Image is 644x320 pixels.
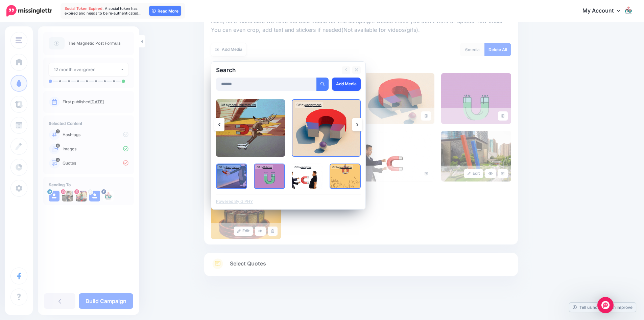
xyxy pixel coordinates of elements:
div: media [460,43,485,56]
img: 223274431_207235061409589_3165409955215223380_n-bsa143754.jpg [62,191,73,201]
div: 12 month evergreen [54,66,120,73]
a: Anonymous [305,103,321,107]
span: 3 [56,158,60,162]
a: Edit [464,169,483,178]
a: My Account [576,3,634,19]
img: VBKKHAXXUGS181HWPOT12X6GOSWMT34Z.gif [364,73,434,124]
a: Tell us how we can improve [569,303,636,312]
p: Images [63,146,128,152]
a: Add Media [211,43,246,56]
a: boomunderground [230,103,256,107]
div: Gif by [217,165,240,169]
div: Gif by [295,102,323,108]
a: Edit [234,227,253,236]
img: infinite loop GIF [292,99,361,157]
img: Searching Got You GIF by grantkoltoons [330,164,361,189]
p: Next, let's make sure we have the best media for this campaign. Delete those you don't want or up... [211,17,511,35]
img: user_default_image.png [49,191,59,201]
a: Delete All [484,43,511,56]
span: Select Quotes [230,259,266,268]
img: W2NBHJJXPMCCRBHLHWPM4QQ98VW3PBI6_large.jpg [441,131,511,182]
a: Read More [149,6,181,16]
div: Select Media [211,14,511,239]
span: 2 [56,129,60,133]
img: menu.png [16,37,22,43]
img: Agency GIF by Kubb&co [254,164,285,189]
span: 6 [56,144,60,148]
a: Anonymous [225,166,239,169]
div: Open Intercom Messenger [597,297,614,313]
img: 293739338_113555524758435_6240255962081998429_n-bsa143755.jpg [103,191,114,201]
span: A social token has expired and needs to be re-authenticated… [65,6,142,16]
div: Gif by [331,165,353,169]
div: Gif by [293,165,313,169]
img: Wile E Coyote Cartoon GIF [216,99,285,157]
p: Hashtags [63,132,128,138]
img: mash up shakira GIF [216,164,247,189]
img: article-default-image-icon.png [49,37,65,49]
div: Gif by [219,102,257,108]
img: user_default_image.png [89,191,100,201]
span: Social Token Expired. [65,6,104,11]
img: 55MHE6ADTT8HXT10Q81RZLSQTSCVV4EC.gif [441,73,511,124]
a: Kubbco [263,166,272,169]
button: 12 month evergreen [49,63,128,76]
p: First published [63,99,128,105]
p: Quotes [63,160,128,166]
a: [DATE] [90,99,104,104]
h2: Search [216,67,236,73]
a: Select Quotes [211,258,511,276]
h4: Sending To [49,182,128,187]
a: Powered By GIPHY [216,199,253,204]
p: The Magnetic Post Formula [68,40,121,47]
img: C64M4SES0SNJFXB2SPR7BJYGU938WG30.gif [364,131,434,182]
span: 6 [465,47,468,52]
img: Missinglettr [6,5,52,17]
img: LZE428MHY690X4X74B31RUJHCOKEVSGF_large.jpg [211,188,281,239]
a: nickjboni [301,166,311,169]
a: grantkolton [339,166,352,169]
h4: Selected Content [49,121,128,126]
div: Gif by [255,165,273,169]
img: 377333075_215727291500431_3713558825676378526_n-bsa144510.jpg [76,191,87,201]
a: Add Media [332,78,361,91]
